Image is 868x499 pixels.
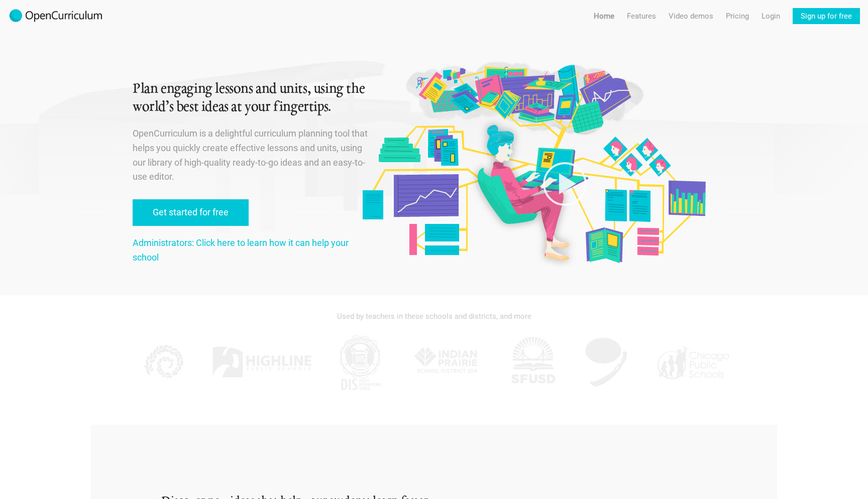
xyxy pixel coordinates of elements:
[655,332,730,393] img: CPS.jpg
[133,237,349,263] a: Administrators: Click here to learn how it can help your school
[627,8,656,24] a: Features
[138,332,188,393] img: KPPCS.jpg
[359,60,708,267] img: Original illustration by Malisa Suchanya, Oakland, CA (malisasuchanya.com)
[669,8,713,24] a: Video demos
[762,8,780,24] a: Login
[8,8,103,24] img: 2017-logo-m.png
[211,332,312,393] img: Highline.jpg
[594,8,614,24] a: Home
[133,80,370,116] h1: Plan engaging lessons and units, using the world’s best ideas at your fingertips.
[409,332,484,393] img: IPSD.jpg
[793,8,860,24] a: Sign up for free
[133,305,735,327] div: Used by teachers in these schools and districts, and more
[133,199,249,226] a: Get started for free
[581,332,631,393] img: AGK.jpg
[133,127,370,184] p: OpenCurriculum is a delightful curriculum planning tool that helps you quickly create effective l...
[335,332,385,393] img: DIS.jpg
[508,332,558,393] img: SFUSD.jpg
[726,8,749,24] a: Pricing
